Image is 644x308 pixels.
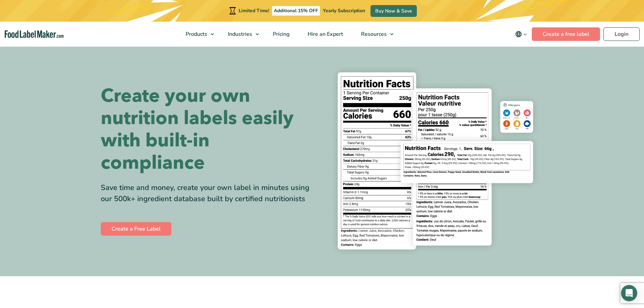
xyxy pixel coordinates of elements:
[226,30,253,38] span: Industries
[359,30,387,38] span: Resources
[272,6,320,16] span: Additional 15% OFF
[323,7,365,14] span: Yearly Subscription
[621,285,637,301] div: Open Intercom Messenger
[101,222,171,236] a: Create a Free Label
[264,22,297,47] a: Pricing
[603,27,640,41] a: Login
[219,22,262,47] a: Industries
[306,30,344,38] span: Hire an Expert
[371,5,417,17] a: Buy Now & Save
[177,22,217,47] a: Products
[532,27,600,41] a: Create a free label
[184,30,208,38] span: Products
[101,182,317,205] div: Save time and money, create your own label in minutes using our 500k+ ingredient database built b...
[352,22,397,47] a: Resources
[299,22,351,47] a: Hire an Expert
[239,7,269,14] span: Limited Time!
[271,30,290,38] span: Pricing
[101,85,317,174] h1: Create your own nutrition labels easily with built-in compliance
